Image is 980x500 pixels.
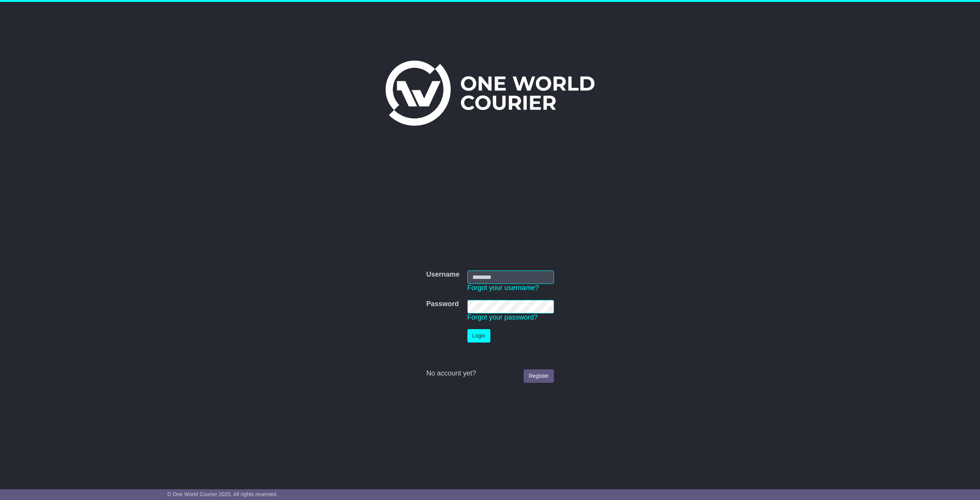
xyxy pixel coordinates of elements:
[426,300,459,308] label: Password
[385,61,595,126] img: One World
[467,284,539,292] a: Forgot your username?
[167,491,278,497] span: © One World Courier 2025. All rights reserved.
[467,313,538,321] a: Forgot your password?
[426,369,554,378] div: No account yet?
[467,329,490,343] button: Login
[426,270,459,279] label: Username
[524,369,554,383] a: Register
